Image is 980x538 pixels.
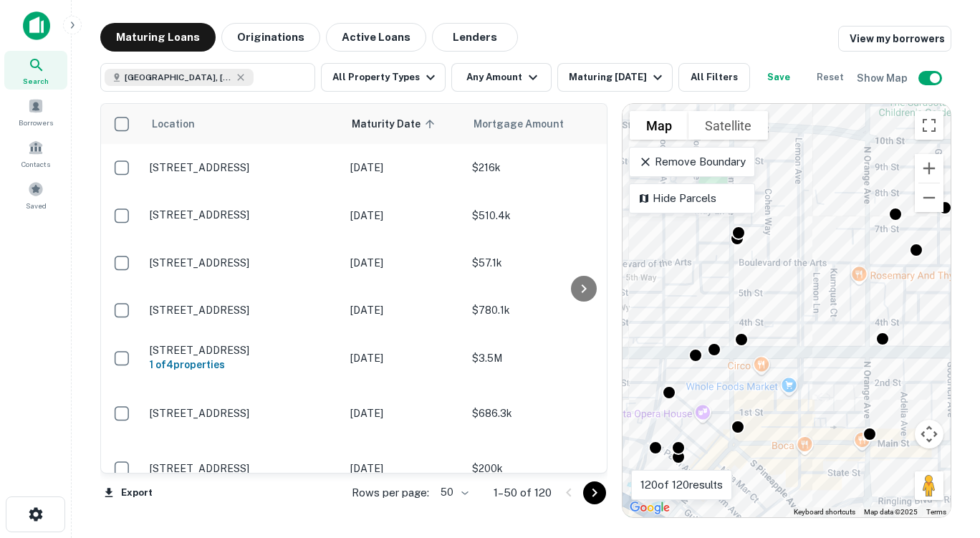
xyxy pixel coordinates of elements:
[915,471,943,500] button: Drag Pegman onto the map to open Street View
[150,407,336,420] p: [STREET_ADDRESS]
[472,208,615,224] p: $510.4k
[350,160,458,176] p: [DATE]
[474,115,582,133] span: Mortgage Amount
[807,63,853,92] button: Reset
[125,71,232,84] span: [GEOGRAPHIC_DATA], [GEOGRAPHIC_DATA], [GEOGRAPHIC_DATA]
[150,344,336,357] p: [STREET_ADDRESS]
[451,63,552,92] button: Any Amount
[150,304,336,317] p: [STREET_ADDRESS]
[926,508,946,516] a: Terms (opens in new tab)
[4,176,67,214] a: Saved
[794,507,855,517] button: Keyboard shortcuts
[908,378,980,446] iframe: Chat Widget
[350,405,458,421] p: [DATE]
[472,302,615,318] p: $780.1k
[623,104,951,517] div: 0 0
[23,11,50,40] img: capitalize-icon.png
[350,461,458,476] p: [DATE]
[100,23,216,52] button: Maturing Loans
[350,350,458,366] p: [DATE]
[435,482,471,503] div: 50
[350,208,458,224] p: [DATE]
[630,111,688,140] button: Show street map
[350,255,458,271] p: [DATE]
[626,499,673,517] a: Open this area in Google Maps (opens a new window)
[640,476,723,494] p: 120 of 120 results
[4,134,67,173] a: Contacts
[557,63,673,92] button: Maturing [DATE]
[321,63,446,92] button: All Property Types
[915,154,943,183] button: Zoom in
[21,158,50,170] span: Contacts
[326,23,426,52] button: Active Loans
[472,405,615,421] p: $686.3k
[26,200,47,211] span: Saved
[472,350,615,366] p: $3.5M
[569,69,666,86] div: Maturing [DATE]
[432,23,518,52] button: Lenders
[756,63,802,92] button: Save your search to get updates of matches that match your search criteria.
[688,111,768,140] button: Show satellite imagery
[915,111,943,140] button: Toggle fullscreen view
[352,115,439,133] span: Maturity Date
[465,104,623,144] th: Mortgage Amount
[4,51,67,90] a: Search
[4,92,67,131] a: Borrowers
[350,302,458,318] p: [DATE]
[150,357,336,373] h6: 1 of 4 properties
[100,482,156,504] button: Export
[150,161,336,174] p: [STREET_ADDRESS]
[23,75,49,87] span: Search
[352,484,429,501] p: Rows per page:
[19,117,53,128] span: Borrowers
[583,481,606,504] button: Go to next page
[150,256,336,269] p: [STREET_ADDRESS]
[915,183,943,212] button: Zoom out
[838,26,951,52] a: View my borrowers
[143,104,343,144] th: Location
[472,461,615,476] p: $200k
[472,255,615,271] p: $57.1k
[626,499,673,517] img: Google
[150,208,336,221] p: [STREET_ADDRESS]
[221,23,320,52] button: Originations
[678,63,750,92] button: All Filters
[857,70,910,86] h6: Show Map
[494,484,552,501] p: 1–50 of 120
[150,462,336,475] p: [STREET_ADDRESS]
[151,115,195,133] span: Location
[864,508,918,516] span: Map data ©2025
[638,153,745,170] p: Remove Boundary
[638,190,745,207] p: Hide Parcels
[343,104,465,144] th: Maturity Date
[472,160,615,176] p: $216k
